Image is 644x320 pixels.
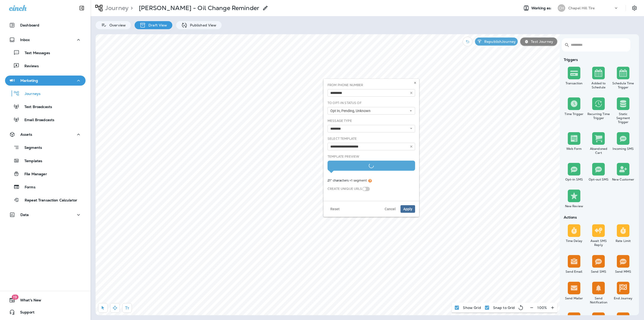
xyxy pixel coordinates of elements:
[103,4,129,12] p: Journey
[475,38,518,46] button: RepublishJourney
[568,6,595,10] p: Chapel Hill Tire
[328,107,415,115] button: Opt In, Pending, Unknown
[129,4,133,12] p: >
[612,112,634,124] div: Static Segment Trigger
[15,310,34,316] span: Support
[139,4,259,12] div: Merrick - Oil Change Reminder
[328,83,363,87] label: From Phone Number
[587,112,610,120] div: Recurring Time Trigger
[20,132,32,136] p: Assets
[520,38,557,46] button: Test Journey
[493,306,515,310] p: Snap to Grid
[5,47,86,58] button: Text Messages
[330,109,373,113] span: Opt In, Pending, Unknown
[20,23,39,27] p: Dashboard
[328,137,357,141] label: Select Template
[400,205,415,213] button: Apply
[187,23,217,27] p: Published View
[587,239,610,247] div: Await SMS Reply
[558,4,565,12] div: CH
[328,205,342,213] button: Reset
[563,204,585,208] div: New Review
[5,60,86,71] button: Reviews
[612,239,634,243] div: Rate Limit
[563,147,585,151] div: Web Form
[612,296,634,300] div: End Journey
[20,38,30,42] p: Inbox
[562,215,635,219] div: Actions
[612,177,634,182] div: New Customer
[19,172,47,177] p: File Manager
[403,207,412,211] span: Apply
[587,81,610,89] div: Added to Schedule
[5,195,86,205] button: Repeat Transaction Calculator
[19,159,42,164] p: Templates
[20,92,41,96] p: Journeys
[563,177,585,182] div: Opt-in SMS
[5,210,86,220] button: Data
[612,270,634,274] div: Send MMS
[75,3,89,13] button: Collapse Sidebar
[385,207,396,211] span: Cancel
[563,81,585,85] div: Transaction
[330,207,340,211] span: Reset
[328,119,352,123] label: Message Type
[146,23,167,27] p: Draft View
[529,40,553,44] p: Test Journey
[5,307,86,317] button: Support
[107,23,126,27] p: Overview
[563,239,585,243] div: Time Delay
[537,306,547,310] p: 100 %
[563,296,585,300] div: Send Mailer
[328,187,362,191] label: Create Unique URLs
[5,155,86,166] button: Templates
[5,168,86,179] button: File Manager
[587,147,610,155] div: Abandoned Cart
[351,178,367,183] span: 1 segment
[563,112,585,116] div: Time Trigger
[5,129,86,139] button: Assets
[19,146,42,151] p: Segments
[20,213,29,217] p: Data
[5,35,86,45] button: Inbox
[587,270,610,274] div: Send SMS
[20,79,38,83] p: Marketing
[382,205,398,213] button: Cancel
[20,51,50,56] p: Text Messages
[482,40,516,44] p: Republish Journey
[15,298,41,304] span: What's New
[5,101,86,112] button: Text Broadcasts
[630,4,639,13] button: Settings
[328,101,361,105] label: To Opt-In Status Of
[531,6,553,10] span: Working as:
[587,296,610,304] div: Send Notification
[19,64,39,69] p: Reviews
[12,295,18,300] span: 19
[5,88,86,99] button: Journeys
[5,142,86,153] button: Segments
[563,270,585,274] div: Send Email
[587,177,610,182] div: Opt-out SMS
[612,147,634,151] div: Incoming SMS
[612,81,634,89] div: Schedule Time Trigger
[5,114,86,125] button: Email Broadcasts
[562,58,635,62] div: Triggers
[20,198,77,203] p: Repeat Transaction Calculator
[5,182,86,192] button: Forms
[328,178,372,183] span: 21* characters =
[5,20,86,30] button: Dashboard
[19,105,52,110] p: Text Broadcasts
[139,4,259,12] p: [PERSON_NAME] - Oil Change Reminder
[5,295,86,305] button: 19What's New
[328,155,359,159] label: Template Preview
[19,118,54,123] p: Email Broadcasts
[5,76,86,86] button: Marketing
[20,185,35,190] p: Forms
[463,306,481,310] p: Show Grid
